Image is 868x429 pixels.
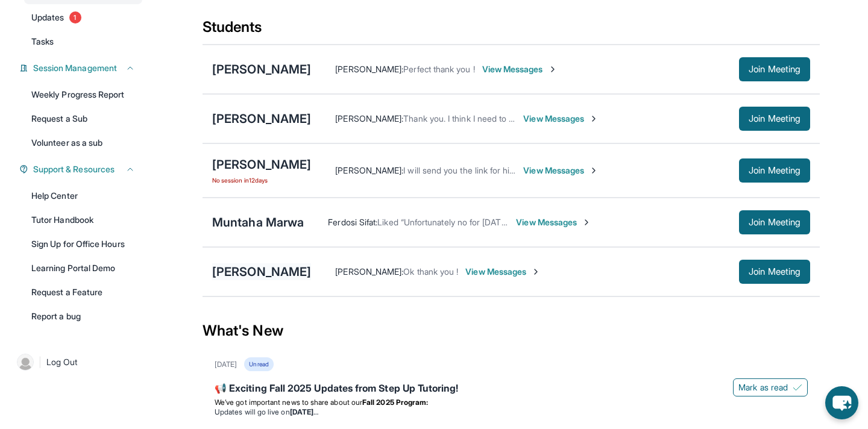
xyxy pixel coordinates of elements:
span: Ok thank you ! [403,266,458,277]
div: [DATE] [215,360,237,369]
img: Mark as read [793,383,802,392]
span: Join Meeting [749,115,800,122]
span: View Messages [523,164,599,177]
span: View Messages [465,266,541,278]
span: [PERSON_NAME] : [335,165,403,175]
div: [PERSON_NAME] [212,110,311,127]
img: Chevron-Right [589,114,599,124]
span: We’ve got important news to share about our [215,398,362,407]
span: Session Management [33,62,117,74]
a: Sign Up for Office Hours [24,233,142,255]
div: Students [203,17,820,44]
button: Mark as read [733,378,808,396]
button: Join Meeting [739,57,810,81]
span: I will send you the link for his student portal where you can access everything he will need [403,165,747,175]
span: Log Out [46,356,78,368]
button: Join Meeting [739,210,810,234]
span: Join Meeting [749,66,800,73]
img: Chevron-Right [589,166,599,175]
a: Request a Sub [24,108,142,130]
span: Join Meeting [749,268,800,275]
a: Weekly Progress Report [24,84,142,105]
span: View Messages [516,216,591,228]
button: Join Meeting [739,107,810,131]
span: View Messages [523,113,599,125]
button: Session Management [28,62,135,74]
button: Join Meeting [739,158,810,183]
img: Chevron-Right [582,218,591,227]
button: Join Meeting [739,260,810,284]
div: Muntaha Marwa [212,214,304,231]
a: Updates1 [24,7,142,28]
div: 📢 Exciting Fall 2025 Updates from Step Up Tutoring! [215,381,808,398]
button: Support & Resources [28,163,135,175]
img: user-img [17,354,34,371]
div: [PERSON_NAME] [212,263,311,280]
li: Updates will go live on [215,407,808,417]
span: Mark as read [738,381,788,393]
a: Tutor Handbook [24,209,142,231]
span: [PERSON_NAME] : [335,64,403,74]
a: |Log Out [12,349,142,375]
span: [PERSON_NAME] : [335,266,403,277]
img: Chevron-Right [531,267,541,277]
span: Updates [31,11,64,23]
span: View Messages [482,63,558,75]
a: Tasks [24,31,142,52]
span: Tasks [31,36,54,48]
span: [PERSON_NAME] : [335,113,403,124]
img: Chevron-Right [548,64,558,74]
div: [PERSON_NAME] [212,61,311,78]
a: Request a Feature [24,281,142,303]
a: Learning Portal Demo [24,257,142,279]
button: chat-button [825,386,858,419]
span: Ferdosi Sifat : [328,217,377,227]
span: Support & Resources [33,163,115,175]
span: 1 [69,11,81,23]
div: [PERSON_NAME] [212,156,311,173]
span: Thank you. I think I need to contact step up for changing his schedule. Thank you again! [403,113,737,124]
div: What's New [203,304,820,357]
span: | [39,355,42,369]
strong: [DATE] [290,407,318,416]
span: Join Meeting [749,219,800,226]
a: Volunteer as a sub [24,132,142,154]
a: Report a bug [24,305,142,327]
span: Join Meeting [749,167,800,174]
span: No session in 12 days [212,175,311,185]
div: Unread [244,357,273,371]
span: Liked “Unfortunately no for [DATE] we will start [DATE]” [377,217,588,227]
a: Help Center [24,185,142,207]
span: Perfect thank you ! [403,64,474,74]
strong: Fall 2025 Program: [362,398,428,407]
